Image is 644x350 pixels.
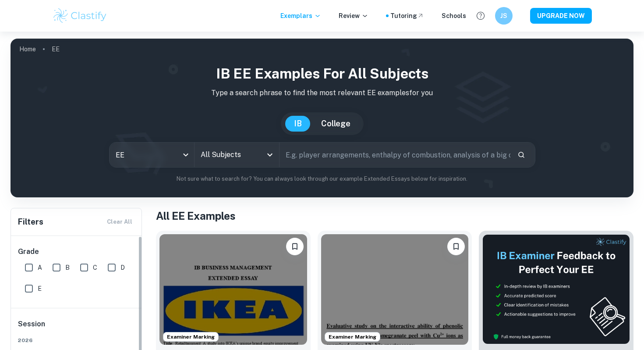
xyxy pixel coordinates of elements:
span: A [38,263,42,272]
img: Thumbnail [482,234,630,344]
button: UPGRADE NOW [530,8,592,24]
input: E.g. player arrangements, enthalpy of combustion, analysis of a big city... [280,143,510,167]
img: Chemistry EE example thumbnail: How do phenolic acid derivatives obtaine [321,234,469,345]
p: Exemplars [280,11,321,21]
h1: IB EE examples for all subjects [18,63,626,84]
span: B [65,263,70,272]
div: EE [110,143,194,167]
h1: All EE Examples [156,208,633,224]
a: Home [19,43,36,55]
a: Tutoring [390,11,424,21]
p: EE [52,44,60,54]
button: JS [495,7,513,25]
span: E [38,284,42,293]
h6: Session [18,319,135,336]
img: Clastify logo [52,7,108,25]
button: College [312,116,359,132]
a: Schools [442,11,466,21]
span: C [93,263,97,272]
p: Type a search phrase to find the most relevant EE examples for you [18,88,626,98]
button: Bookmark [447,238,465,255]
span: Examiner Marking [163,333,218,341]
button: Search [514,147,529,162]
img: profile cover [11,39,633,197]
button: Help and Feedback [473,8,488,23]
h6: JS [499,11,509,21]
p: Not sure what to search for? You can always look through our example Extended Essays below for in... [18,175,626,183]
span: D [120,263,125,272]
h6: Filters [18,216,43,228]
button: IB [285,116,311,132]
span: Examiner Marking [325,333,380,341]
h6: Grade [18,246,135,257]
button: Open [264,149,276,161]
img: Business and Management EE example thumbnail: To what extent have IKEA's in-store reta [159,234,307,345]
button: Bookmark [286,238,304,255]
span: 2026 [18,336,135,344]
p: Review [339,11,368,21]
